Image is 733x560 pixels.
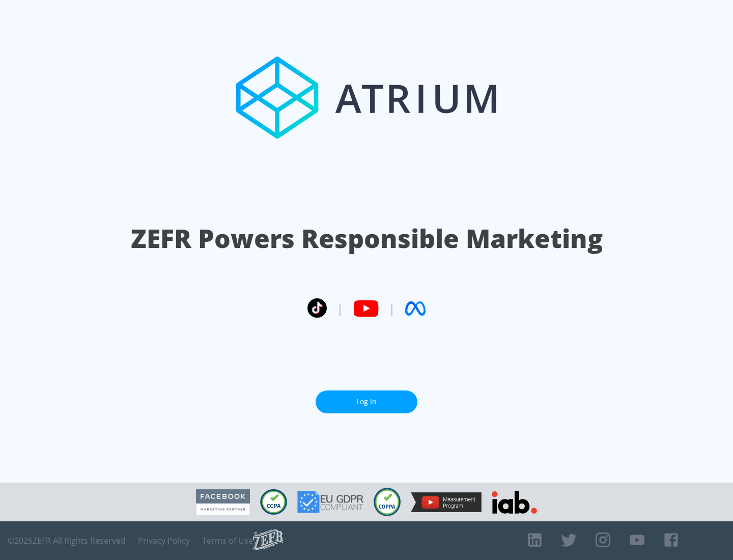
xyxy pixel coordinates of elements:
a: Log In [316,390,417,413]
h1: ZEFR Powers Responsible Marketing [131,221,603,256]
img: COPPA Compliant [374,488,401,516]
span: | [389,301,395,316]
img: Facebook Marketing Partner [196,489,250,515]
img: IAB [492,491,537,514]
img: GDPR Compliant [297,491,363,513]
img: YouTube Measurement Program [411,492,482,512]
a: Privacy Policy [138,536,190,546]
span: © 2025 ZEFR All Rights Reserved [8,536,126,546]
a: Terms of Use [202,536,253,546]
span: | [337,301,343,316]
img: CCPA Compliant [260,489,287,515]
